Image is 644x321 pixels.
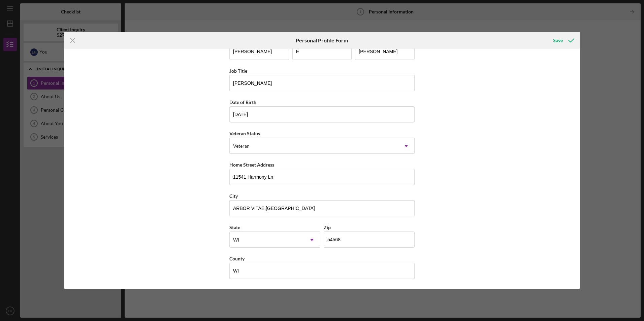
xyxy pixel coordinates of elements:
[229,193,238,199] label: City
[296,37,348,43] h6: Personal Profile Form
[229,68,247,74] label: Job Title
[324,224,331,230] label: Zip
[229,99,256,105] label: Date of Birth
[229,256,245,261] label: County
[553,34,563,47] div: Save
[229,162,274,168] label: Home Street Address
[233,237,239,243] div: WI
[233,143,250,149] div: Veteran
[546,34,580,47] button: Save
